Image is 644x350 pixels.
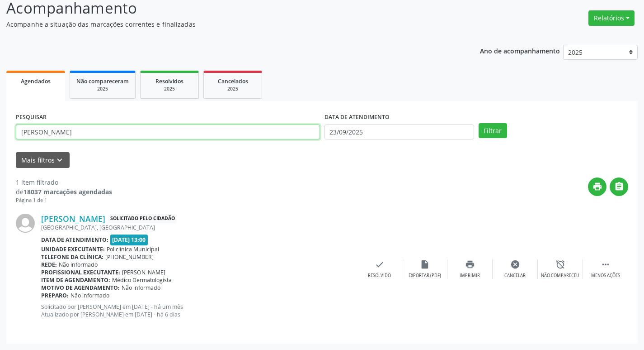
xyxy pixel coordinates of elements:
span: Resolvidos [155,77,183,85]
span: [PHONE_NUMBER] [105,253,154,261]
div: [GEOGRAPHIC_DATA], [GEOGRAPHIC_DATA] [41,224,357,231]
p: Solicitado por [PERSON_NAME] em [DATE] - há um mês Atualizado por [PERSON_NAME] em [DATE] - há 6 ... [41,303,357,318]
b: Motivo de agendamento: [41,284,120,292]
p: Ano de acompanhamento [480,45,560,56]
i: insert_drive_file [420,259,430,269]
button: Relatórios [588,10,635,26]
a: [PERSON_NAME] [41,214,105,224]
div: Resolvido [368,273,391,279]
div: Não compareceu [541,273,579,279]
span: Não informado [122,284,160,292]
b: Profissional executante: [41,268,120,276]
div: Exportar (PDF) [409,273,441,279]
b: Data de atendimento: [41,236,108,244]
button: Mais filtroskeyboard_arrow_down [16,152,70,168]
span: Policlínica Municipal [107,245,159,253]
i: alarm_off [555,259,565,269]
input: Nome, CNS [16,125,320,140]
p: Acompanhe a situação das marcações correntes e finalizadas [6,19,448,29]
i: print [592,182,602,192]
label: DATA DE ATENDIMENTO [324,110,390,125]
span: Não compareceram [76,77,129,85]
b: Rede: [41,261,57,268]
span: Solicitado pelo cidadão [108,214,177,224]
button: Filtrar [479,123,507,139]
i: cancel [510,259,520,269]
input: Selecione um intervalo [324,125,474,140]
b: Item de agendamento: [41,276,110,284]
span: Cancelados [218,77,248,85]
i: check [375,259,385,269]
span: [DATE] 13:00 [110,235,148,245]
b: Preparo: [41,292,69,299]
b: Unidade executante: [41,245,105,253]
button:  [610,177,628,196]
div: Cancelar [504,273,526,279]
div: Menos ações [591,273,620,279]
strong: 18037 marcações agendadas [24,187,112,196]
img: img [16,214,35,233]
span: Não informado [59,261,98,268]
div: 1 item filtrado [16,177,112,187]
i: keyboard_arrow_down [55,155,65,165]
div: de [16,187,112,197]
i: print [465,259,475,269]
label: PESQUISAR [16,110,47,125]
div: 2025 [210,86,255,92]
span: [PERSON_NAME] [122,268,165,276]
div: Imprimir [460,273,480,279]
span: Não informado [71,292,109,299]
i:  [614,182,624,192]
div: Página 1 de 1 [16,197,112,204]
button: print [588,177,606,196]
div: 2025 [147,86,192,92]
i:  [601,259,611,269]
span: Agendados [21,77,51,85]
div: 2025 [76,86,129,92]
span: Médico Dermatologista [112,276,172,284]
b: Telefone da clínica: [41,253,103,261]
